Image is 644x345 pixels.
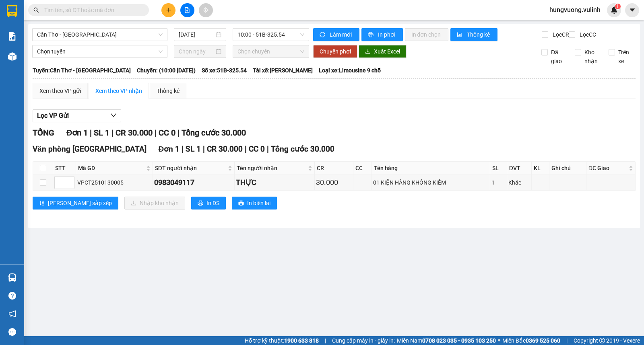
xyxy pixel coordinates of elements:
b: Tuyến: Cần Thơ - [GEOGRAPHIC_DATA] [33,67,131,74]
img: warehouse-icon [8,52,17,61]
span: Cung cấp máy in - giấy in: [332,336,395,345]
button: downloadNhập kho nhận [124,197,185,209]
span: Xuất Excel [374,47,400,56]
span: plus [166,7,171,13]
span: Trên xe [615,48,636,66]
span: | [566,336,568,345]
span: | [245,144,247,154]
div: Xem theo VP gửi [39,86,81,95]
span: Lọc CC [576,30,597,39]
button: printerIn phơi [361,28,403,41]
span: ĐC Giao [588,164,627,172]
button: aim [199,3,213,17]
strong: 0708 023 035 - 0935 103 250 [422,337,496,344]
div: Thống kê [157,86,180,95]
th: ĐVT [507,162,532,175]
span: question-circle [8,292,16,300]
span: SL 1 [94,128,109,138]
span: copyright [599,338,605,343]
th: Ghi chú [549,162,586,175]
button: Chuyển phơi [313,45,357,58]
span: Loại xe: Limousine 9 chỗ [319,66,381,75]
span: Cần Thơ - Kiên Giang [37,29,163,41]
button: Lọc VP Gửi [33,109,121,122]
button: sort-ascending[PERSON_NAME] sắp xếp [33,197,118,209]
div: VPCT2510130005 [77,178,151,187]
span: bar-chart [457,32,464,38]
span: SL 1 [186,144,201,154]
div: 01 KIỆN HÀNG KHÔNG KIỂM [373,178,489,187]
span: printer [238,200,244,207]
span: CR 30.000 [116,128,153,138]
td: 0983049117 [153,175,235,191]
input: Tìm tên, số ĐT hoặc mã đơn [44,6,139,14]
span: | [90,128,92,138]
span: CC 0 [249,144,265,154]
span: Kho nhận [581,48,602,66]
th: KL [532,162,549,175]
input: 13/10/2025 [179,30,215,39]
span: down [110,112,117,119]
button: plus [161,3,175,17]
span: Đã giao [548,48,569,66]
th: CR [315,162,354,175]
strong: 0369 525 060 [526,337,560,344]
div: Khác [508,178,530,187]
span: | [155,128,157,138]
span: Miền Nam [397,336,496,345]
span: SĐT người nhận [155,164,226,172]
td: THỰC [235,175,314,191]
span: search [33,7,39,13]
sup: 1 [615,4,621,9]
span: | [111,128,114,138]
span: Hỗ trợ kỹ thuật: [245,336,319,345]
span: Lọc VP Gửi [37,111,69,121]
button: printerIn DS [191,197,226,209]
span: | [178,128,180,138]
button: file-add [180,3,194,17]
span: download [365,49,371,55]
span: Chọn tuyến [37,45,163,57]
th: STT [53,162,76,175]
input: Chọn ngày [179,47,215,56]
th: SL [490,162,507,175]
span: | [267,144,269,154]
span: printer [198,200,203,207]
img: warehouse-icon [8,273,17,282]
span: Tổng cước 30.000 [182,128,246,138]
span: In biên lai [247,199,270,207]
div: THỰC [236,177,313,188]
span: Chọn chuyến [237,45,304,57]
span: aim [203,7,208,13]
div: 30.000 [316,177,352,188]
div: 1 [491,178,506,187]
span: caret-down [629,6,636,14]
span: ⚪️ [498,339,500,342]
strong: 1900 633 818 [284,337,319,344]
span: Tổng cước 30.000 [271,144,334,154]
span: In DS [206,199,219,207]
img: icon-new-feature [611,6,618,14]
span: | [182,144,184,154]
img: solution-icon [8,32,17,41]
span: Làm mới [330,30,353,39]
span: | [325,336,326,345]
span: 1 [616,4,619,9]
span: Chuyến: (10:00 [DATE]) [137,66,196,75]
span: In phơi [378,30,396,39]
button: downloadXuất Excel [359,45,407,58]
span: [PERSON_NAME] sắp xếp [48,199,112,207]
span: Văn phòng [GEOGRAPHIC_DATA] [33,144,147,154]
span: message [8,328,16,336]
th: CC [353,162,372,175]
span: Đơn 1 [159,144,180,154]
button: bar-chartThống kê [450,28,497,41]
td: VPCT2510130005 [76,175,153,191]
img: logo-vxr [7,5,17,17]
span: Số xe: 51B-325.54 [202,66,247,75]
span: Tài xế: [PERSON_NAME] [253,66,313,75]
span: Tên người nhận [237,164,306,172]
span: file-add [184,7,190,13]
th: Tên hàng [372,162,490,175]
span: notification [8,310,16,318]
